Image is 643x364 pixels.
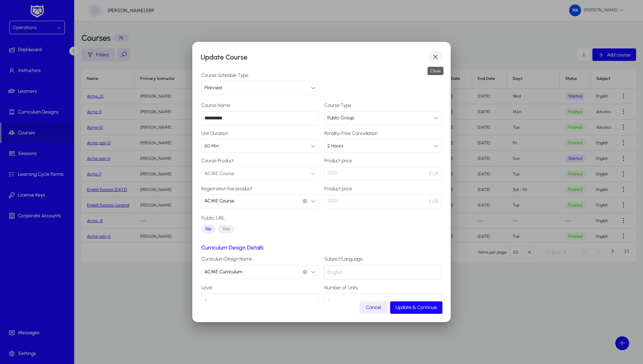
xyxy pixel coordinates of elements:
button: Cancel [360,301,387,314]
span: 2 Hours [327,143,343,149]
label: Course Product [201,158,319,164]
label: Unit Duration [201,131,319,136]
label: Subject/Language [324,256,442,262]
span: 5 [327,297,330,305]
span: English [327,268,343,276]
p: 1000 [324,194,442,208]
span: 3 [204,297,207,305]
label: Number of Units [324,285,442,291]
button: Yes [218,225,234,234]
label: Product price [324,158,442,164]
label: Level [201,285,319,291]
span: Planned [204,85,222,91]
span: ACME Curriculum [204,265,242,279]
span: ACME Course [204,194,234,208]
label: Course Name [201,103,319,108]
label: Course Schedule Type [201,73,319,78]
p: Curriculum Design Details [201,244,442,251]
span: Update & Continue [396,304,437,310]
label: Public URL [201,214,234,222]
mat-button-toggle-group: Font Style [201,222,234,236]
h1: Update Course [201,52,429,63]
span: Cancel [366,304,381,310]
label: Curriculum Design Name [201,256,319,262]
label: Registration fee product [201,186,319,192]
span: ACME Course [204,167,234,181]
label: Course Type [324,103,442,108]
label: Product price [324,186,442,192]
label: Penalty-Free Cancellation [324,131,442,136]
span: EUR [429,170,438,178]
button: No [201,225,215,234]
span: EUR [429,197,438,206]
span: Public Group [327,115,354,121]
p: 1000 [324,167,442,181]
span: 60 Min [204,143,219,149]
button: Update & Continue [390,301,442,314]
div: Close [428,67,443,75]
